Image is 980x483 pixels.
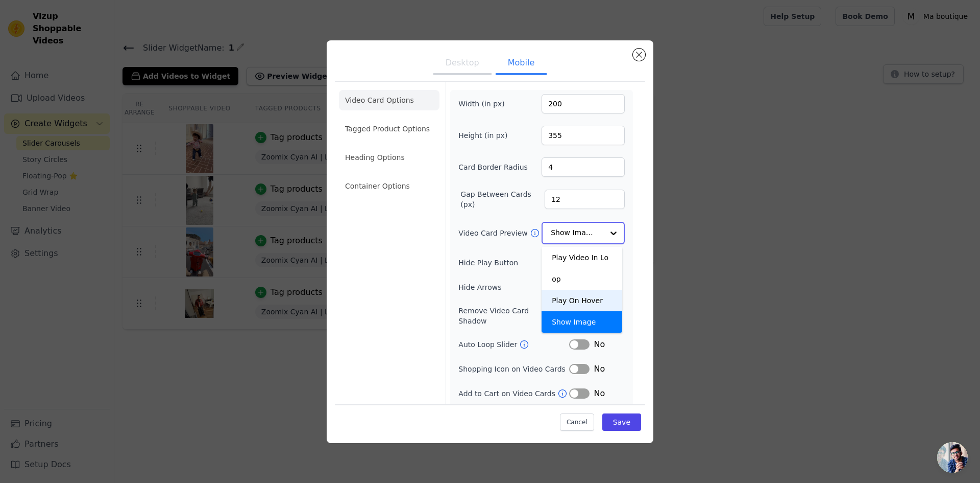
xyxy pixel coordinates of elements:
li: Heading Options [339,147,439,168]
span: No [594,338,605,351]
label: Auto Loop Slider [458,339,519,350]
span: No [594,387,605,400]
li: Container Options [339,176,439,196]
label: Shopping Icon on Video Cards [458,364,566,374]
button: Save [602,413,641,431]
label: Height (in px) [458,130,514,141]
label: Add to Cart on Video Cards [458,388,557,399]
label: Remove Video Card Shadow [458,306,559,326]
li: Tagged Product Options [339,119,439,139]
button: Mobile [496,53,547,75]
button: Desktop [433,53,492,75]
button: Close modal [633,49,645,61]
button: Cancel [560,413,594,431]
a: Ouvrir le chat [937,442,968,473]
label: Width (in px) [458,99,514,109]
li: Video Card Options [339,90,439,110]
label: Hide Play Button [458,258,569,268]
label: Gap Between Cards (px) [460,189,545,210]
span: No [594,363,605,375]
div: Play Video In Loop [542,247,622,290]
div: Show Image [542,311,622,333]
label: Hide Arrows [458,282,569,292]
label: Card Border Radius [458,162,528,172]
div: Play On Hover [542,290,622,311]
label: Video Card Preview [458,228,529,238]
